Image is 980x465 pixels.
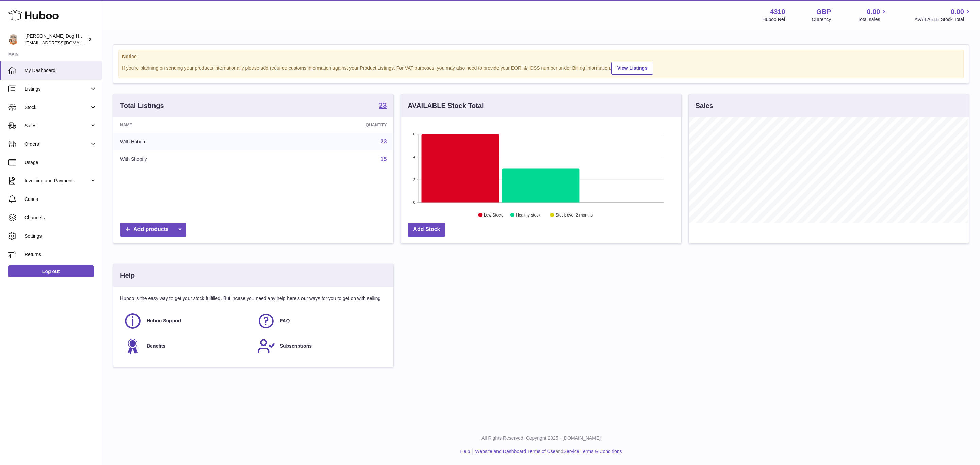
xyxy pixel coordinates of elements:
[812,16,831,23] div: Currency
[120,271,135,280] h3: Help
[113,117,264,133] th: Name
[857,16,888,23] span: Total sales
[280,343,312,349] span: Subscriptions
[770,7,785,16] strong: 4310
[516,213,541,218] text: Healthy stock
[951,7,964,16] span: 0.00
[413,155,415,159] text: 4
[24,104,89,111] span: Stock
[563,449,622,454] a: Service Terms & Conditions
[867,7,880,16] span: 0.00
[24,251,97,258] span: Returns
[381,139,387,144] a: 23
[113,133,264,150] td: With Huboo
[113,150,264,168] td: With Shopify
[24,178,89,184] span: Invoicing and Payments
[122,61,960,75] div: If you're planning on sending your products internationally please add required customs informati...
[475,449,555,454] a: Website and Dashboard Terms of Use
[124,337,250,355] a: Benefits
[120,223,186,237] a: Add products
[696,101,713,110] h3: Sales
[914,7,972,23] a: 0.00 AVAILABLE Stock Total
[763,16,785,23] div: Huboo Ref
[257,337,383,355] a: Subscriptions
[413,178,415,182] text: 2
[379,102,387,109] strong: 23
[460,449,470,454] a: Help
[120,101,164,110] h3: Total Listings
[24,233,97,239] span: Settings
[122,53,960,60] strong: Notice
[280,318,290,324] span: FAQ
[381,156,387,162] a: 15
[24,159,97,166] span: Usage
[120,295,387,302] p: Huboo is the easy way to get your stock fulfilled. But incase you need any help here's our ways f...
[25,40,100,45] span: [EMAIL_ADDRESS][DOMAIN_NAME]
[25,33,86,46] div: [PERSON_NAME] Dog House
[108,435,975,442] p: All Rights Reserved. Copyright 2025 - [DOMAIN_NAME]
[379,102,387,110] a: 23
[611,62,653,75] a: View Listings
[257,312,383,330] a: FAQ
[24,86,89,92] span: Listings
[473,448,622,455] li: and
[24,141,89,147] span: Orders
[147,343,165,349] span: Benefits
[413,200,415,204] text: 0
[24,123,89,129] span: Sales
[147,318,181,324] span: Huboo Support
[484,213,503,218] text: Low Stock
[24,214,97,221] span: Channels
[914,16,972,23] span: AVAILABLE Stock Total
[8,265,94,277] a: Log out
[413,132,415,136] text: 6
[816,7,831,16] strong: GBP
[556,213,593,218] text: Stock over 2 months
[124,312,250,330] a: Huboo Support
[408,223,445,237] a: Add Stock
[8,34,18,45] img: internalAdmin-4310@internal.huboo.com
[24,67,97,74] span: My Dashboard
[24,196,97,203] span: Cases
[264,117,393,133] th: Quantity
[857,7,888,23] a: 0.00 Total sales
[408,101,484,110] h3: AVAILABLE Stock Total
